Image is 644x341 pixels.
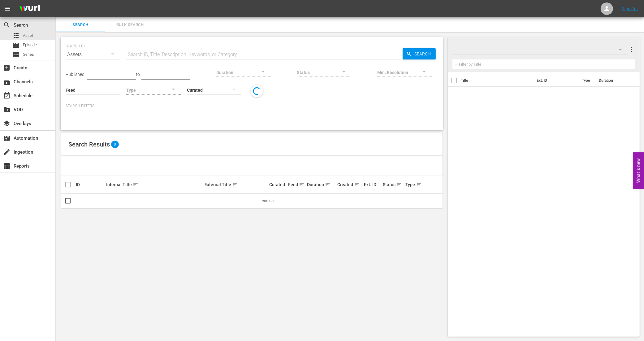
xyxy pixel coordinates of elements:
[3,148,11,156] span: Ingestion
[260,199,276,203] span: Loading...
[383,181,404,188] div: Status
[461,72,533,89] th: Title
[15,2,45,16] img: ans4CAIJ8jUAAAAAAAAAAAAAAAAAAAAAAAAgQb4GAAAAAAAAAAAAAAAAAAAAAAAAJMjXAAAAAAAAAAAAAAAAAAAAAAAAgAT5G...
[232,182,238,187] span: sort
[66,46,120,63] div: Assets
[337,181,362,188] div: Created
[412,48,436,59] span: Search
[354,182,360,187] span: sort
[3,92,11,99] span: Schedule
[23,33,33,39] span: Asset
[3,120,11,127] span: Overlays
[3,162,11,170] span: Reports
[288,181,305,188] div: Feed
[111,141,119,148] span: 0
[3,134,11,142] span: Automation
[269,182,286,187] div: Curated
[136,72,140,77] span: to
[12,42,20,49] span: Episode
[106,181,203,188] div: Internal Title
[3,64,11,72] span: Create
[533,72,578,89] th: Ext. ID
[12,51,20,58] span: Series
[364,182,381,187] div: Ext. ID
[66,103,438,109] p: Search Filters:
[205,181,267,188] div: External Title
[406,181,419,188] div: Type
[403,48,436,59] button: Search
[622,6,638,11] a: Sign Out
[628,42,635,57] button: more_vert
[109,21,151,28] span: Bulk Search
[76,182,104,187] div: ID
[66,72,85,77] span: Published:
[578,72,595,89] th: Type
[307,181,335,188] div: Duration
[628,46,635,53] span: more_vert
[133,182,138,187] span: sort
[68,141,110,148] span: Search Results
[12,32,20,39] span: Asset
[595,72,632,89] th: Duration
[23,42,37,48] span: Episode
[3,21,11,29] span: Search
[3,78,11,85] span: Channels
[325,182,331,187] span: sort
[59,21,102,28] span: Search
[396,182,402,187] span: sort
[4,5,11,12] span: menu
[416,182,422,187] span: sort
[3,106,11,113] span: VOD
[23,51,34,58] span: Series
[299,182,305,187] span: sort
[633,152,644,189] button: Open Feedback Widget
